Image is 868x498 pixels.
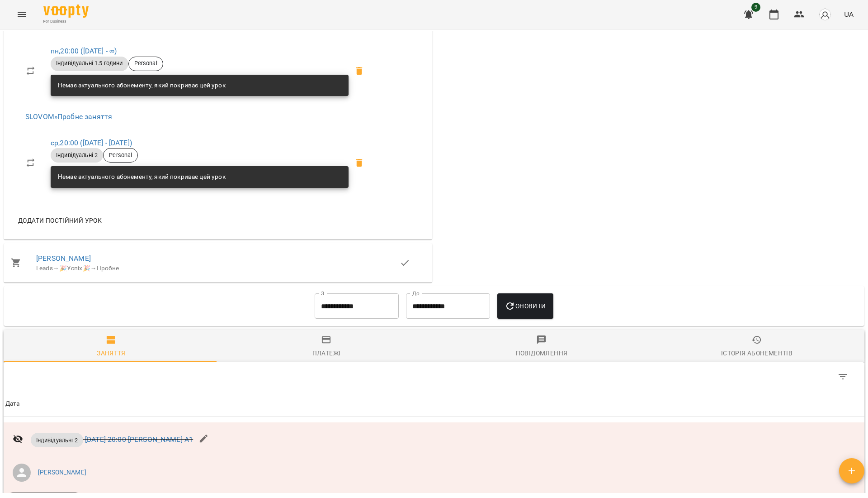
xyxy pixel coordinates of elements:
button: Оновити [497,293,553,319]
img: Voopty Logo [43,5,89,18]
a: ср,20:00 ([DATE] - [DATE]) [51,139,132,147]
span: Індивідуальні 2 [31,436,83,445]
div: Дата [5,398,20,409]
span: Індивідуальні 2 [51,151,103,159]
span: Дата [5,398,863,409]
a: SLOVOM»Пробне заняття [25,112,112,121]
div: Немає актуального абонементу, який покриває цей урок [58,169,226,185]
button: UA [840,6,857,23]
div: Повідомлення [516,348,568,359]
span: Видалити приватний урок Михайло Решко А1 пн 20:00 клієнта Михайло Решко [349,60,370,82]
button: Menu [11,4,33,25]
a: [PERSON_NAME] [38,468,86,477]
div: Історія абонементів [721,348,793,359]
span: For Business [43,19,89,24]
a: [PERSON_NAME] [36,254,91,263]
div: Sort [5,398,20,409]
span: → [53,264,59,272]
span: Personal [129,59,163,67]
button: Фільтр [832,366,854,388]
span: UA [844,10,854,19]
div: Немає актуального абонементу, який покриває цей урок [58,77,226,94]
span: Додати постійний урок [18,215,102,226]
div: Leads 🎉Успіх🎉 Пробне [36,264,400,273]
div: Table Toolbar [4,362,864,391]
div: Заняття [97,348,126,359]
span: Оновити [505,301,546,311]
button: Додати постійний урок [14,212,105,229]
span: 9 [751,3,760,12]
a: пн,20:00 ([DATE] - ∞) [51,47,117,55]
img: avatar_s.png [819,8,831,21]
span: Видалити приватний урок Михайло Решко А1 ср 20:00 клієнта Михайло Решко [349,152,370,174]
span: Індивідуальні 1.5 години [51,59,128,67]
a: [DATE] 20:00 [PERSON_NAME] А1 [85,435,193,444]
span: Personal [104,151,137,159]
span: → [90,264,97,272]
div: Платежі [312,348,341,359]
